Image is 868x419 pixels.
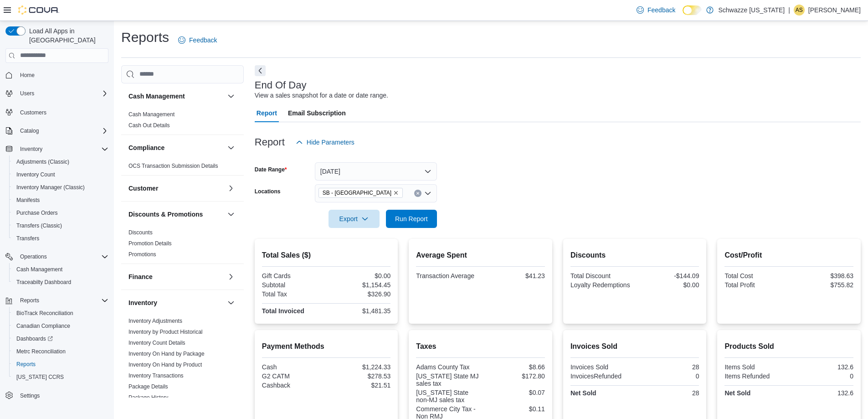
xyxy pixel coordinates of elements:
span: Inventory [20,145,42,153]
span: Cash Management [16,266,62,273]
span: Reports [20,297,39,304]
div: Cash [262,363,324,371]
button: Transfers [9,232,112,245]
span: Inventory Count [13,169,108,180]
a: Inventory Count [13,169,59,180]
button: Remove SB - Commerce City from selection in this group [393,190,399,196]
button: Metrc Reconciliation [9,345,112,358]
p: Schwazze [US_STATE] [718,5,785,16]
span: Home [20,72,35,79]
span: Settings [16,390,108,401]
div: Transaction Average [416,272,478,279]
strong: Net Sold [570,389,596,397]
span: Export [334,210,374,228]
h1: Reports [121,28,169,47]
span: Inventory by Product Historical [128,328,203,336]
a: Dashboards [13,333,56,344]
button: Operations [2,250,112,263]
button: Customer [226,183,236,194]
span: Customers [20,109,46,116]
button: Reports [16,295,43,306]
div: View a sales snapshot for a date or date range. [255,91,388,100]
button: Traceabilty Dashboard [9,276,112,289]
button: Cash Management [128,92,224,101]
div: 132.6 [791,363,853,371]
h3: Report [255,137,285,148]
button: Next [255,65,266,76]
button: Reports [9,358,112,371]
a: Customers [16,107,50,118]
span: BioTrack Reconciliation [16,310,73,317]
button: Inventory [226,297,236,308]
button: Catalog [2,124,112,137]
button: Transfers (Classic) [9,219,112,232]
button: Inventory [128,298,224,307]
span: Inventory Count Details [128,339,185,347]
a: Traceabilty Dashboard [13,277,75,288]
div: $1,224.33 [328,363,390,371]
span: Adjustments (Classic) [13,156,108,167]
strong: Net Sold [724,389,750,397]
span: Purchase Orders [13,207,108,218]
span: Cash Out Details [128,122,170,129]
span: SB - Commerce City [318,188,403,198]
button: Purchase Orders [9,207,112,219]
a: Canadian Compliance [13,321,74,331]
span: Cash Management [128,111,175,118]
a: [US_STATE] CCRS [13,372,67,383]
button: Reports [2,294,112,307]
a: Manifests [13,195,43,206]
span: Inventory Transactions [128,372,184,379]
div: G2 CATM [262,372,324,380]
span: Feedback [189,36,217,45]
button: Finance [226,271,236,282]
label: Date Range [255,166,287,173]
a: Metrc Reconciliation [13,346,69,357]
a: Inventory Adjustments [128,318,182,324]
div: 0 [791,372,853,380]
button: Discounts & Promotions [128,210,224,219]
button: Finance [128,272,224,281]
span: Canadian Compliance [16,322,70,330]
span: Operations [16,251,108,262]
span: Manifests [16,197,40,204]
a: Dashboards [9,332,112,345]
span: Promotions [128,251,156,258]
p: | [788,5,790,16]
span: Washington CCRS [13,372,108,383]
span: BioTrack Reconciliation [13,308,108,319]
span: Settings [20,392,40,399]
span: Inventory Count [16,171,55,178]
a: Discounts [128,229,153,236]
div: InvoicesRefunded [570,372,633,380]
span: Transfers (Classic) [13,220,108,231]
div: $0.11 [483,405,545,413]
button: Manifests [9,194,112,207]
h2: Total Sales ($) [262,250,391,261]
div: 0 [637,372,699,380]
span: Operations [20,253,47,260]
button: Open list of options [424,190,431,197]
a: OCS Transaction Submission Details [128,163,218,169]
strong: Total Invoiced [262,307,304,315]
div: Cashback [262,382,324,389]
span: Dark Mode [683,15,683,16]
h2: Cost/Profit [724,250,853,261]
a: BioTrack Reconciliation [13,308,77,319]
div: $0.00 [328,272,390,279]
button: [US_STATE] CCRS [9,371,112,383]
div: [US_STATE] State non-MJ sales tax [416,389,478,403]
span: Metrc Reconciliation [16,348,66,355]
button: Clear input [414,190,421,197]
img: Cova [18,5,59,15]
div: Cash Management [121,109,244,134]
div: $278.53 [328,372,390,380]
a: Transfers [13,233,43,244]
h2: Average Spent [416,250,545,261]
span: Inventory [16,144,108,155]
div: $0.00 [637,281,699,289]
div: $172.80 [483,372,545,380]
span: Purchase Orders [16,209,58,217]
div: Adams County Tax [416,363,478,371]
a: Feedback [633,1,679,19]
